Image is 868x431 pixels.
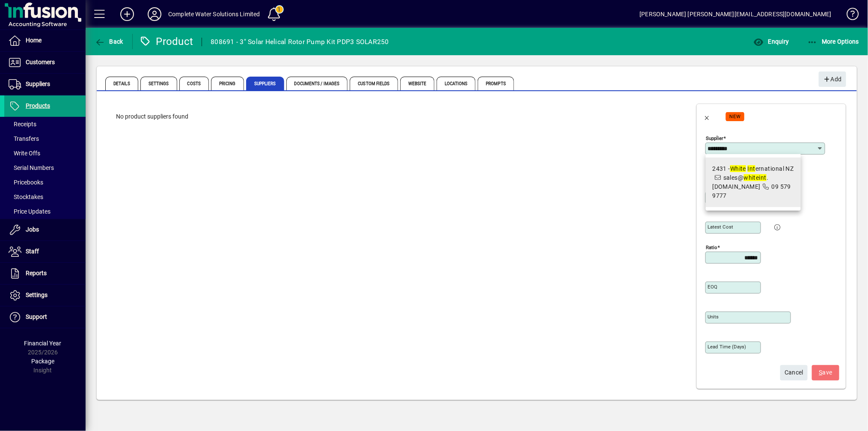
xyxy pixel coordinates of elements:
span: Price Updates [9,208,51,215]
span: Financial Year [24,340,62,347]
span: Settings [140,77,177,90]
a: Settings [4,285,86,306]
mat-label: Lead time (days) [707,344,746,350]
span: Home [26,37,42,44]
span: 09 579 9777 [713,183,791,199]
button: Cancel [780,365,808,380]
span: Details [105,77,138,90]
span: Cancel [785,366,803,380]
button: Save [812,365,839,380]
span: Stocktakes [9,193,43,200]
a: Stocktakes [4,190,86,204]
span: Back [95,38,123,45]
a: Jobs [4,219,86,241]
span: Jobs [26,226,39,233]
span: Reports [26,270,47,276]
a: Support [4,306,86,328]
span: Pricing [211,77,244,90]
a: Receipts [4,117,86,131]
div: Product [139,35,193,48]
span: Suppliers [246,77,284,90]
span: Customers [26,59,55,65]
span: Products [26,102,50,109]
span: Suppliers [26,80,50,87]
button: Enquiry [751,34,791,49]
span: ave [819,366,832,380]
mat-label: EOQ [707,284,717,290]
span: Prompts [478,77,514,90]
span: Settings [26,291,48,298]
app-page-header-button: Back [86,34,133,49]
a: Write Offs [4,146,86,161]
div: 808691 - 3" Solar Helical Rotor Pump Kit PDP3 SOLAR250 [211,35,389,49]
button: Back [92,34,125,49]
span: Costs [179,77,209,90]
span: Receipts [9,121,36,128]
a: Pricebooks [4,175,86,190]
span: NEW [729,114,741,119]
span: Support [26,313,47,320]
span: Write Offs [9,150,40,157]
span: Documents / Images [286,77,348,90]
span: Package [31,358,54,365]
span: Staff [26,248,39,255]
button: Add [819,71,846,87]
div: [PERSON_NAME] [PERSON_NAME][EMAIL_ADDRESS][DOMAIN_NAME] [639,7,832,21]
mat-option: 2431 - White International NZ [706,158,801,207]
button: Add [113,6,141,22]
button: Back [697,106,717,126]
span: Website [400,77,435,90]
em: Int [748,165,755,172]
div: 2431 - ernational NZ [713,164,794,173]
a: Customers [4,52,86,73]
button: More Options [805,34,862,49]
em: white [744,174,759,181]
span: Pricebooks [9,179,43,186]
a: Price Updates [4,204,86,219]
a: Reports [4,263,86,284]
span: More Options [807,38,859,45]
a: Transfers [4,131,86,146]
button: Profile [141,6,168,22]
mat-label: Latest cost [707,224,733,230]
span: sales@ .[DOMAIN_NAME] [713,174,769,190]
div: Complete Water Solutions Limited [168,7,260,21]
em: int [759,174,767,181]
a: Knowledge Base [840,2,857,30]
mat-label: Units [707,314,719,320]
a: Staff [4,241,86,262]
span: Enquiry [753,38,789,45]
span: S [819,369,823,376]
div: No product suppliers found [107,104,681,130]
a: Suppliers [4,74,86,95]
mat-label: Supplier [706,135,723,141]
a: Home [4,30,86,51]
span: Locations [437,77,476,90]
span: Custom Fields [350,77,398,90]
mat-label: Ratio [706,244,717,250]
span: Transfers [9,135,39,142]
em: White [730,165,746,172]
span: Serial Numbers [9,164,54,171]
span: Add [823,72,841,86]
a: Serial Numbers [4,161,86,175]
